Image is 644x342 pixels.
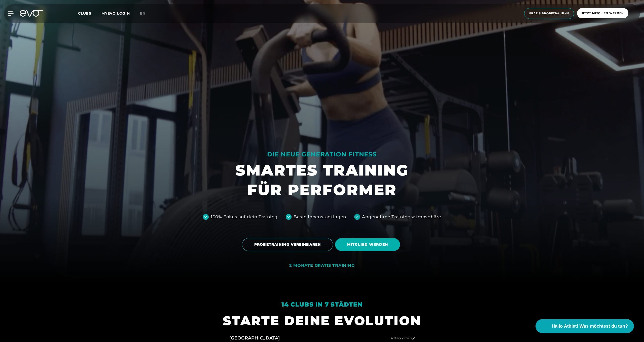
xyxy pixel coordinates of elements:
[289,263,354,268] div: 2 MONATE GRATIS TRAINING
[281,301,363,308] em: 14 Clubs in 7 Städten
[101,11,130,16] a: MYEVO LOGIN
[229,335,280,341] h2: [GEOGRAPHIC_DATA]
[347,242,388,247] span: MITGLIED WERDEN
[223,313,421,329] h1: STARTE DEINE EVOLUTION
[576,8,630,19] a: Jetzt Mitglied werden
[140,11,146,16] span: en
[523,8,576,19] a: Gratis Probetraining
[235,150,409,158] div: DIE NEUE GENERATION FITNESS
[529,11,569,16] span: Gratis Probetraining
[211,214,278,220] div: 100% Fokus auf dein Training
[391,336,409,340] span: 4 Standorte
[552,323,628,330] span: Hallo Athlet! Was möchtest du tun?
[535,319,634,333] button: Hallo Athlet! Was möchtest du tun?
[78,11,91,16] span: Clubs
[335,234,402,255] a: MITGLIED WERDEN
[140,11,152,16] a: en
[78,11,101,16] a: Clubs
[254,242,321,247] span: PROBETRAINING VEREINBAREN
[294,214,346,220] div: Beste Innenstadtlagen
[235,160,409,200] h1: SMARTES TRAINING FÜR PERFORMER
[582,11,624,15] span: Jetzt Mitglied werden
[242,234,335,255] a: PROBETRAINING VEREINBAREN
[362,214,441,220] div: Angenehme Trainingsatmosphäre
